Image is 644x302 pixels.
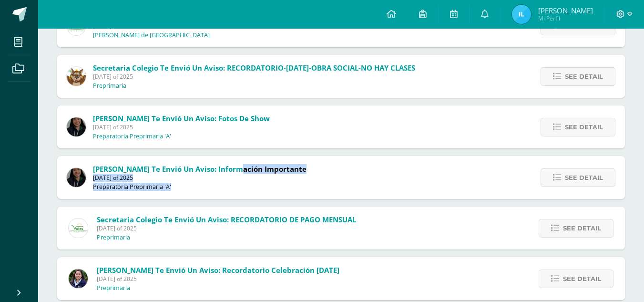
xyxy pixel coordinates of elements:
span: [DATE] of 2025 [97,275,339,283]
span: [DATE] of 2025 [93,73,415,81]
p: Preparatoria Preprimaria 'A' [93,183,171,191]
span: [PERSON_NAME] te envió un aviso: Fotos de show [93,114,270,123]
span: Secretaria Colegio te envió un aviso: RECORDATORIO-[DATE]-OBRA SOCIAL-NO HAY CLASES [93,63,415,73]
p: Preprimaria [97,284,130,292]
p: Preprimaria [97,234,130,241]
span: [PERSON_NAME] [538,6,593,15]
span: See detail [563,219,601,237]
p: Preprimaria [93,82,126,90]
span: Secretaria Colegio te envió un aviso: RECORDATORIO DE PAGO MENSUAL [97,215,356,224]
span: See detail [565,68,603,85]
span: See detail [563,270,601,288]
span: [DATE] of 2025 [93,123,270,131]
span: [DATE] of 2025 [93,174,307,182]
span: [DATE] of 2025 [97,224,356,232]
img: ce0fccdf93b403cab1764a01c970423f.png [69,269,88,288]
span: See detail [565,169,603,187]
span: [PERSON_NAME] te envió un aviso: Información importante [93,164,307,174]
img: cac983e7bfdc8fb1f4cdcac9deb20ca8.png [67,168,86,187]
img: 88204d84f18fc6c6b2f69a940364e214.png [67,67,86,86]
span: [PERSON_NAME] te envió un aviso: Recordatorio Celebración [DATE] [97,265,339,275]
img: 10471928515e01917a18094c67c348c2.png [69,219,88,238]
img: cac983e7bfdc8fb1f4cdcac9deb20ca8.png [67,117,86,136]
p: Preparatoria Preprimaria 'A' [93,133,171,140]
span: Mi Perfil [538,14,593,22]
p: [PERSON_NAME] de [GEOGRAPHIC_DATA] [93,31,210,39]
span: See detail [565,118,603,136]
img: f5f07fcfb6ffa77b280e9eb4e661c115.png [512,5,531,24]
